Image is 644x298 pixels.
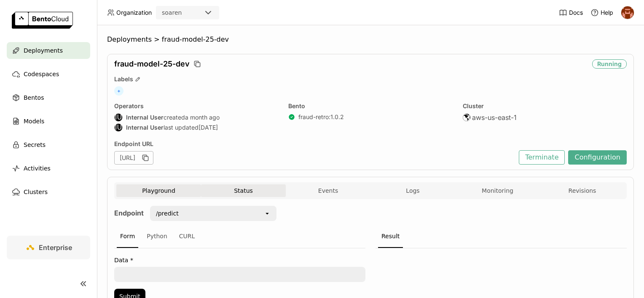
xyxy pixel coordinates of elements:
[24,140,46,150] span: Secrets
[116,9,152,16] span: Organization
[7,160,90,177] a: Activities
[621,6,634,19] img: h0akoisn5opggd859j2zve66u2a2
[114,140,515,148] div: Endpoint URL
[7,113,90,130] a: Models
[114,113,278,122] div: created
[601,9,613,16] span: Help
[298,113,344,121] a: fraud-retro:1.0.2
[39,243,72,252] span: Enterprise
[180,209,180,218] input: Selected /predict.
[7,236,90,259] a: Enterprise
[378,225,403,248] div: Result
[24,45,63,56] span: Deployments
[182,9,183,17] input: Selected soaren.
[126,124,164,131] strong: Internal User
[7,66,90,82] a: Codespaces
[114,123,123,132] div: Internal User
[288,102,452,110] div: Bento
[24,187,48,197] span: Clusters
[592,59,627,69] div: Running
[115,114,122,121] div: IU
[540,184,625,197] button: Revisions
[116,184,201,197] button: Playground
[264,210,271,217] svg: open
[559,8,583,17] a: Docs
[286,184,370,197] button: Events
[107,35,152,44] span: Deployments
[199,124,218,131] span: [DATE]
[455,184,540,197] button: Monitoring
[162,8,182,17] div: soaren
[7,184,90,200] a: Clusters
[24,116,44,126] span: Models
[7,136,90,153] a: Secrets
[519,150,565,165] button: Terminate
[117,225,138,248] div: Form
[24,69,59,79] span: Codespaces
[114,151,153,165] div: [URL]
[115,124,122,131] div: IU
[406,187,419,194] span: Logs
[114,59,190,69] span: fraud-model-25-dev
[463,102,627,110] div: Cluster
[114,102,278,110] div: Operators
[201,184,286,197] button: Status
[590,8,613,17] div: Help
[568,150,627,165] button: Configuration
[7,42,90,59] a: Deployments
[126,114,164,121] strong: Internal User
[114,75,627,83] div: Labels
[24,93,44,103] span: Bentos
[114,113,123,122] div: Internal User
[152,35,162,44] span: >
[185,114,220,121] span: a month ago
[114,257,365,263] label: Data *
[107,35,634,44] nav: Breadcrumbs navigation
[7,89,90,106] a: Bentos
[114,86,123,96] span: +
[156,209,179,218] div: /predict
[162,35,229,44] span: fraud-model-25-dev
[114,209,144,217] strong: Endpoint
[12,12,73,29] img: logo
[569,9,583,16] span: Docs
[176,225,199,248] div: CURL
[472,113,517,122] span: aws-us-east-1
[143,225,171,248] div: Python
[24,163,51,173] span: Activities
[114,123,278,132] div: last updated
